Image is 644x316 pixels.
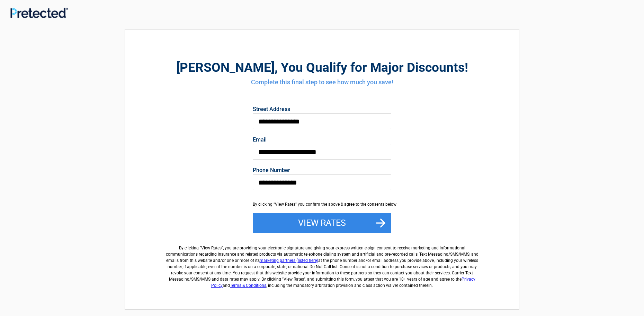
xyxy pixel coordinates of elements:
[253,168,391,173] label: Phone Number
[163,59,481,76] h2: , You Qualify for Major Discounts!
[10,8,68,18] img: Main Logo
[253,213,391,233] button: View Rates
[163,78,481,87] h4: Complete this final step to see how much you save!
[230,283,266,288] a: Terms & Conditions
[211,277,475,288] a: Privacy Policy
[201,246,222,250] span: View Rates
[253,106,391,112] label: Street Address
[253,137,391,143] label: Email
[253,201,391,207] div: By clicking "View Rates" you confirm the above & agree to the consents below
[176,60,275,75] span: [PERSON_NAME]
[163,239,481,289] label: By clicking " ", you are providing your electronic signature and giving your express written e-si...
[260,258,318,263] a: marketing partners (listed here)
